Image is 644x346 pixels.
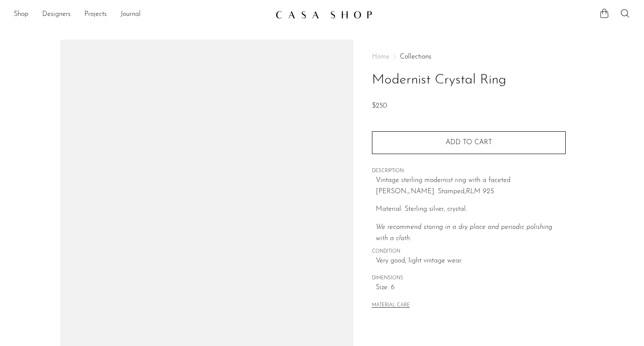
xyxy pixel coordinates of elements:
span: $250 [372,102,387,109]
span: Home [372,53,390,60]
i: We recommend storing in a dry place and periodic polishing with a cloth. [376,224,552,242]
a: Projects [84,9,107,20]
ul: NEW HEADER MENU [14,7,269,22]
button: Add to cart [372,131,566,154]
em: RLM 925. [466,188,495,195]
span: DESCRIPTION [372,167,566,175]
h1: Modernist Crystal Ring [372,69,566,91]
nav: Breadcrumbs [372,53,566,60]
a: Designers [42,9,71,20]
span: Size: 6 [376,282,566,293]
p: Material: Sterling silver, crystal. [376,204,566,215]
span: Very good; light vintage wear. [376,256,566,267]
span: CONDITION [372,248,566,256]
a: Shop [14,9,28,20]
button: MATERIAL CARE [372,303,410,309]
span: Add to cart [446,139,492,146]
a: Collections [400,53,431,60]
a: Journal [121,9,141,20]
nav: Desktop navigation [14,7,269,22]
p: Vintage sterling modernist ring with a faceted [PERSON_NAME]. Stamped, [376,175,566,197]
span: DIMENSIONS [372,275,566,282]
